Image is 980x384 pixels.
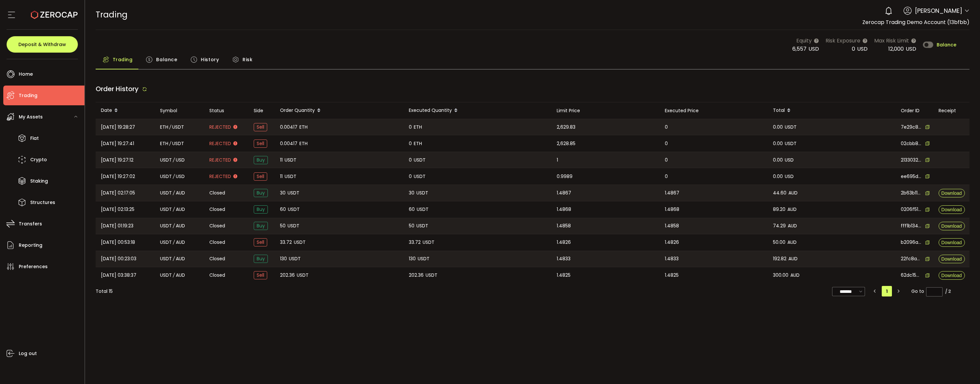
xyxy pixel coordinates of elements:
[96,84,139,93] span: Order History
[416,189,428,197] span: USDT
[896,107,933,115] div: Order ID
[156,53,177,66] span: Balance
[426,271,437,279] span: USDT
[209,140,231,147] span: Rejected
[945,288,951,295] div: / 2
[788,255,798,263] span: AUD
[409,156,412,164] span: 0
[933,107,969,115] div: Receipt
[30,155,47,165] span: Crypto
[113,53,133,66] span: Trading
[169,140,171,147] em: /
[665,255,679,263] span: 1.4833
[874,37,909,45] span: Max Risk Limit
[557,140,575,147] span: 2,628.85
[254,189,268,197] span: Buy
[254,123,267,131] span: Sell
[285,173,296,180] span: USDT
[160,189,172,197] span: USDT
[209,272,225,279] span: Closed
[19,262,48,271] span: Preferences
[773,239,785,246] span: 50.00
[254,222,268,230] span: Buy
[665,156,668,164] span: 0
[557,173,572,180] span: 0.9989
[96,288,113,295] div: Total 15
[409,206,415,213] span: 60
[557,255,571,263] span: 1.4833
[297,271,309,279] span: USDT
[280,271,295,279] span: 202.36
[888,45,904,53] span: 12,000
[19,219,42,229] span: Transfers
[939,222,965,230] button: Download
[19,241,42,250] span: Reporting
[280,123,297,131] span: 0.00417
[414,140,422,147] span: ETH
[941,207,962,212] span: Download
[280,239,292,246] span: 33.72
[280,206,286,213] span: 60
[557,271,571,279] span: 1.4825
[299,123,308,131] span: ETH
[788,222,797,230] span: AUD
[826,37,860,45] span: Risk Exposure
[19,349,37,358] span: Log out
[160,271,172,279] span: USDT
[288,206,300,213] span: USDT
[939,255,965,263] button: Download
[209,124,231,131] span: Rejected
[289,255,301,263] span: USDT
[299,140,308,147] span: ETH
[101,189,135,197] span: [DATE] 02:17:05
[773,271,788,279] span: 300.00
[882,286,892,296] li: 1
[160,140,168,147] span: ETH
[96,105,155,116] div: Date
[101,123,135,131] span: [DATE] 19:28:27
[418,255,430,263] span: USDT
[773,222,786,230] span: 74.29
[787,239,797,246] span: AUD
[785,173,794,180] span: USD
[169,123,171,131] em: /
[280,255,287,263] span: 130
[254,238,267,246] span: Sell
[665,189,679,197] span: 1.4867
[417,206,429,213] span: USDT
[173,239,175,246] em: /
[665,173,668,180] span: 0
[160,123,168,131] span: ETH
[557,123,575,131] span: 2,629.83
[857,45,868,53] span: USD
[901,140,922,147] span: 02cbb8c4-ce10-4002-a88e-d3646ba8be64
[254,172,267,181] span: Sell
[160,222,172,230] span: USDT
[906,45,916,53] span: USD
[939,205,965,214] button: Download
[773,173,783,180] span: 0.00
[409,123,412,131] span: 0
[792,45,806,53] span: 6,557
[176,173,185,180] span: USD
[911,287,943,296] span: Go to
[937,42,956,47] span: Balance
[557,189,571,197] span: 1.4867
[941,273,962,278] span: Download
[173,206,175,213] em: /
[204,107,248,115] div: Status
[288,189,299,197] span: USDT
[30,198,55,207] span: Structures
[665,140,668,147] span: 0
[19,112,43,122] span: My Assets
[160,173,172,180] span: USDT
[18,42,66,47] span: Deposit & Withdraw
[862,18,969,26] span: Zerocap Trading Demo Account (13bfbb)
[176,222,185,230] span: AUD
[941,224,962,228] span: Download
[773,140,783,147] span: 0.00
[101,239,135,246] span: [DATE] 00:53:18
[773,255,786,263] span: 192.82
[101,156,133,164] span: [DATE] 19:27:12
[101,140,134,147] span: [DATE] 19:27:41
